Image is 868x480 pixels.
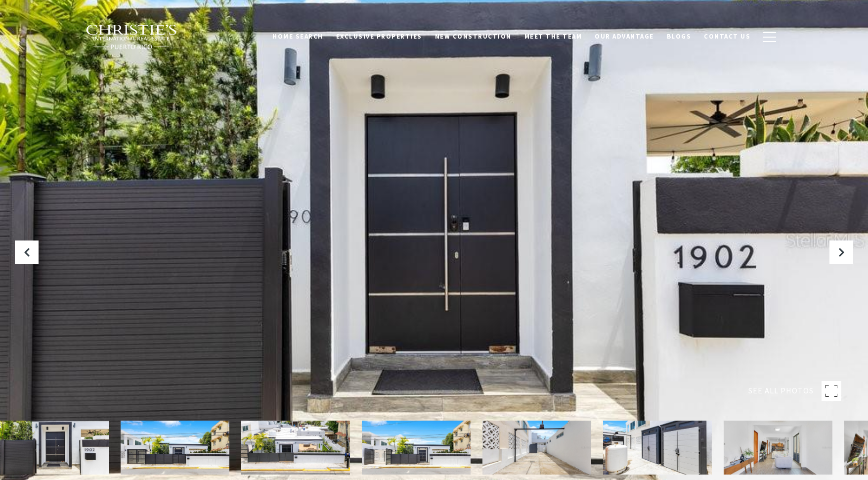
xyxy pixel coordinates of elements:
[266,27,330,46] a: Home Search
[518,27,589,46] a: Meet the Team
[660,27,698,46] a: Blogs
[435,32,512,41] span: New Construction
[595,32,654,41] span: Our Advantage
[704,32,750,41] span: Contact Us
[748,384,814,397] span: SEE ALL PHOTOS
[336,32,422,41] span: Exclusive Properties
[362,421,471,475] img: 1902 CALLE CACIQUE
[241,421,350,475] img: 1902 CALLE CACIQUE
[121,421,229,475] img: 1902 CALLE CACIQUE
[588,27,660,46] a: Our Advantage
[724,421,832,475] img: 1902 CALLE CACIQUE
[603,421,712,475] img: 1902 CALLE CACIQUE
[482,421,591,475] img: 1902 CALLE CACIQUE
[667,32,692,41] span: Blogs
[330,27,429,46] a: Exclusive Properties
[429,27,518,46] a: New Construction
[86,24,177,50] img: Christie's International Real Estate black text logo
